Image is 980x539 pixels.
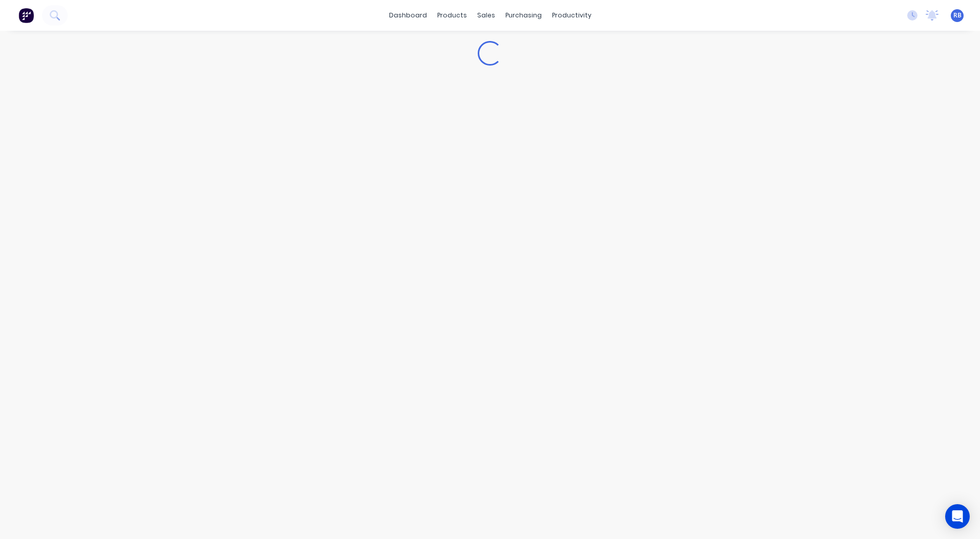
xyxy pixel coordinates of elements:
[18,8,34,23] img: Factory
[472,8,500,23] div: sales
[953,11,962,20] span: RB
[384,8,432,23] a: dashboard
[547,8,597,23] div: productivity
[945,504,970,529] div: Open Intercom Messenger
[500,8,547,23] div: purchasing
[432,8,472,23] div: products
